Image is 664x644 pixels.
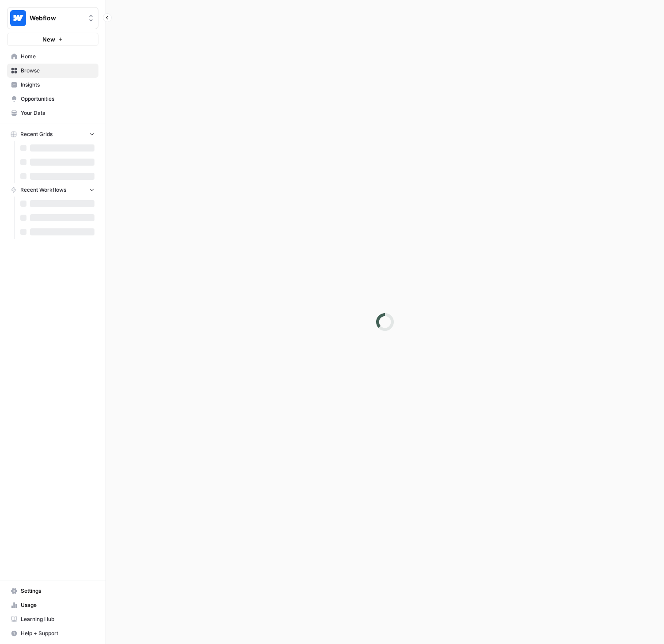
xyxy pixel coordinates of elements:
[7,106,98,120] a: Your Data
[7,78,98,92] a: Insights
[7,598,98,612] a: Usage
[21,81,94,89] span: Insights
[21,587,94,595] span: Settings
[21,615,94,623] span: Learning Hub
[10,10,26,26] img: Webflow Logo
[7,7,98,29] button: Workspace: Webflow
[21,601,94,609] span: Usage
[20,186,66,194] span: Recent Workflows
[42,35,55,44] span: New
[7,626,98,640] button: Help + Support
[7,183,98,197] button: Recent Workflows
[21,109,94,117] span: Your Data
[21,95,94,103] span: Opportunities
[7,612,98,626] a: Learning Hub
[7,64,98,78] a: Browse
[30,14,83,23] span: Webflow
[21,629,94,637] span: Help + Support
[7,92,98,106] a: Opportunities
[21,53,94,61] span: Home
[7,33,98,46] button: New
[7,584,98,598] a: Settings
[20,130,53,138] span: Recent Grids
[7,49,98,64] a: Home
[21,67,94,75] span: Browse
[7,128,98,141] button: Recent Grids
